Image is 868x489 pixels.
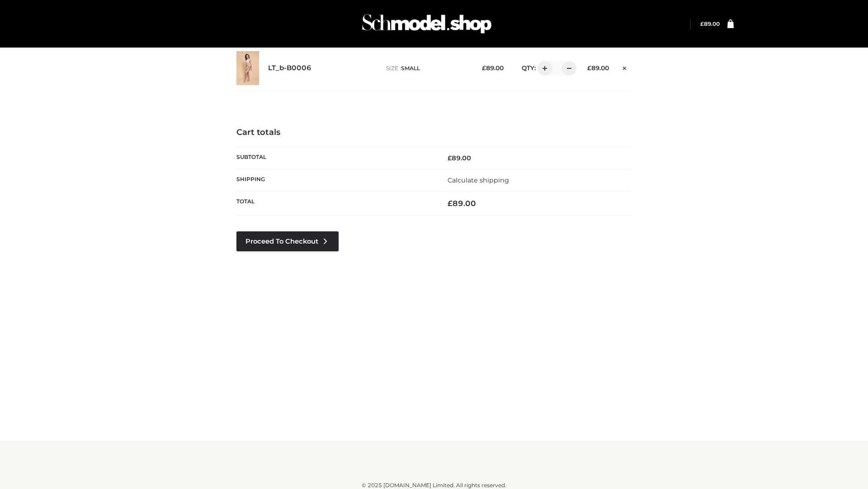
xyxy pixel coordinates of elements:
th: Subtotal [236,147,434,169]
bdi: 89.00 [700,20,720,27]
h4: Cart totals [236,128,632,138]
span: £ [448,199,453,208]
a: Calculate shipping [448,176,509,184]
a: LT_b-B0006 [268,64,311,72]
th: Total [236,192,434,216]
span: SMALL [401,65,420,72]
bdi: 89.00 [587,64,609,72]
div: QTY: [513,61,573,76]
span: £ [482,64,486,72]
bdi: 89.00 [448,154,471,162]
a: Proceed to Checkout [236,231,339,251]
span: £ [587,64,591,72]
th: Shipping [236,169,434,191]
bdi: 89.00 [448,199,476,208]
a: Remove this item [618,61,632,73]
span: £ [448,154,452,162]
p: size : [386,64,468,72]
span: £ [700,20,704,27]
bdi: 89.00 [482,64,504,72]
a: £89.00 [700,20,720,27]
img: Schmodel Admin 964 [359,6,495,42]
